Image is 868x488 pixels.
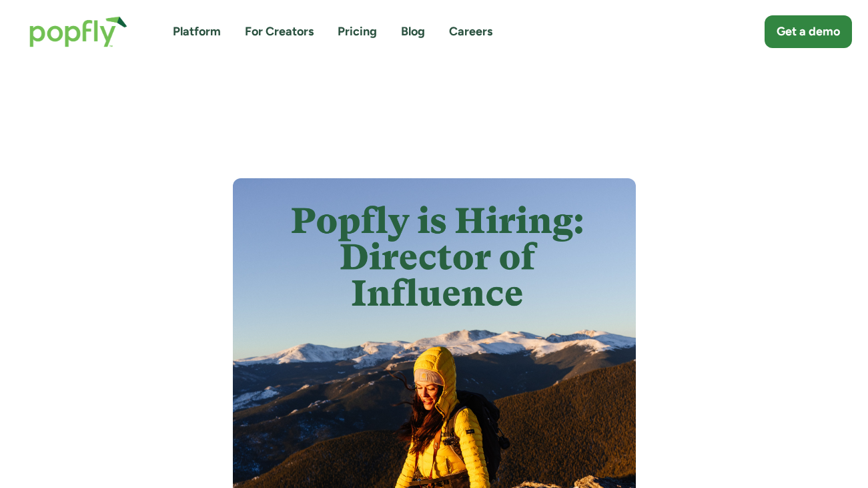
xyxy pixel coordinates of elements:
a: Careers [449,23,492,40]
a: Platform [173,23,221,40]
div: Get a demo [777,23,840,40]
a: Blog [401,23,425,40]
a: Get a demo [765,15,852,48]
a: home [16,3,141,61]
a: For Creators [245,23,314,40]
a: Pricing [338,23,377,40]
